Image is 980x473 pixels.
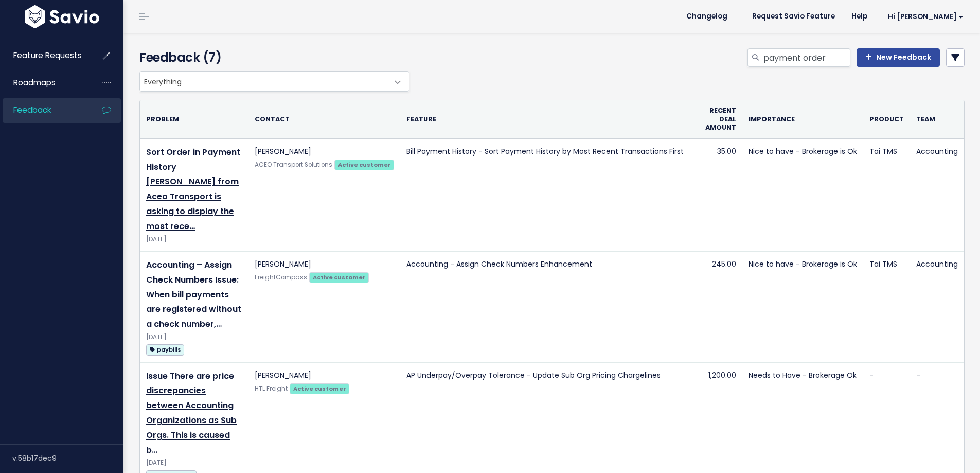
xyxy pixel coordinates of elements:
strong: Active customer [313,273,366,282]
a: Accounting – Assign Check Numbers Issue: When bill payments are registered without a check number,… [146,259,241,330]
span: Everything [140,72,388,91]
a: Nice to have - Brokerage is Ok [749,259,857,269]
a: Feature Requests [3,44,85,67]
a: Active customer [290,383,349,393]
a: paybills [146,343,184,356]
a: Accounting - Assign Check Numbers Enhancement [406,259,592,269]
div: v.58b17dec9 [12,445,123,471]
a: Accounting [916,146,958,156]
a: New Feedback [857,48,940,67]
img: logo-white.9d6f32f41409.svg [22,5,102,28]
th: Importance [742,100,863,138]
strong: Active customer [293,384,346,393]
th: Team [910,100,964,138]
a: Help [843,9,876,24]
span: Feature Requests [13,50,82,61]
th: Contact [248,100,400,138]
strong: Active customer [338,161,391,169]
a: AP Underpay/Overpay Tolerance - Update Sub Org Pricing Chargelines [406,370,661,380]
a: HTL Freight [255,384,288,393]
a: [PERSON_NAME] [255,259,311,269]
a: Issue There are price discrepancies between Accounting Organizations as Sub Orgs. This is caused b… [146,370,237,456]
a: ACEO Transport Solutions [255,161,332,169]
span: Hi [PERSON_NAME] [888,13,964,21]
a: Bill Payment History - Sort Payment History by Most Recent Transactions First [406,146,684,156]
a: [PERSON_NAME] [255,146,311,156]
a: Tai TMS [869,146,897,156]
a: Nice to have - Brokerage is Ok [749,146,857,156]
span: Roadmaps [13,77,56,88]
a: Hi [PERSON_NAME] [876,9,972,25]
input: Search feedback... [762,48,850,67]
h4: Feedback (7) [139,48,404,67]
th: Feature [400,100,690,138]
div: [DATE] [146,332,242,343]
td: 35.00 [690,138,742,251]
a: Tai TMS [869,259,897,269]
a: Active customer [334,159,394,169]
span: Everything [139,71,409,92]
a: Roadmaps [3,71,85,95]
a: FreightCompass [255,273,307,282]
th: Product [863,100,910,138]
a: Accounting [916,259,958,269]
a: Request Savio Feature [744,9,843,24]
th: Recent deal amount [690,100,742,138]
div: [DATE] [146,234,242,245]
a: Active customer [309,272,369,282]
a: Needs to Have - Brokerage Ok [749,370,857,380]
span: Changelog [686,13,727,20]
th: Problem [140,100,248,138]
div: [DATE] [146,458,242,468]
a: Sort Order in Payment History [PERSON_NAME] from Aceo Transport is asking to display the most rece… [146,146,240,232]
a: Feedback [3,98,85,122]
span: Feedback [13,104,51,115]
td: 245.00 [690,252,742,363]
span: paybills [146,344,184,355]
a: [PERSON_NAME] [255,370,311,380]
